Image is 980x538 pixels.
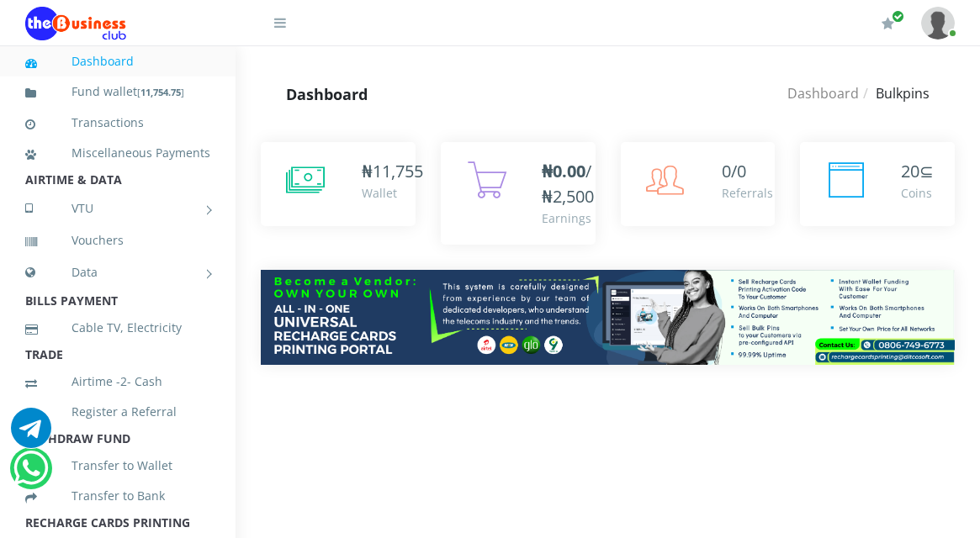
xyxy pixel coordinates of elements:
[25,103,210,142] a: Transactions
[901,159,934,184] div: ⊆
[892,10,904,23] span: Renew/Upgrade Subscription
[901,160,919,182] span: 20
[441,142,596,245] a: ₦0.00/₦2,500 Earnings
[921,7,955,40] img: User
[13,461,48,488] a: Chat for support
[25,7,126,40] img: Logo
[140,86,181,98] b: 11,754.75
[261,270,955,365] img: multitenant_rcp.png
[542,160,585,182] b: ₦0.00
[373,160,423,182] span: 11,755
[882,17,894,30] i: Renew/Upgrade Subscription
[25,72,210,112] a: Fund wallet[11,754.75]
[11,420,51,448] a: Chat for support
[362,184,423,202] div: Wallet
[621,142,776,226] a: 0/0 Referrals
[25,477,210,515] a: Transfer to Bank
[286,84,368,104] strong: Dashboard
[542,209,594,227] div: Earnings
[542,160,594,208] span: /₦2,500
[25,251,210,293] a: Data
[25,362,210,401] a: Airtime -2- Cash
[901,184,934,202] div: Coins
[25,134,210,172] a: Miscellaneous Payments
[25,393,210,431] a: Register a Referral
[362,159,423,184] div: ₦
[25,187,210,229] a: VTU
[261,142,416,226] a: ₦11,755 Wallet
[25,221,210,260] a: Vouchers
[25,309,210,347] a: Cable TV, Electricity
[787,84,859,103] a: Dashboard
[25,446,210,485] a: Transfer to Wallet
[722,160,746,182] span: 0/0
[137,86,184,98] small: [ ]
[722,184,773,202] div: Referrals
[859,83,930,103] li: Bulkpins
[25,42,210,81] a: Dashboard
